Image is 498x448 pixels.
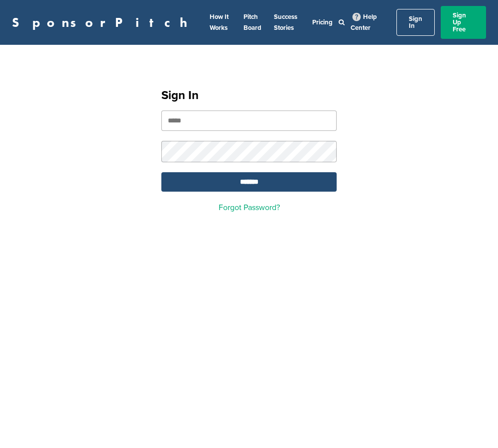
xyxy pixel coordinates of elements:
a: How It Works [210,13,229,32]
a: Pricing [312,18,333,26]
a: Forgot Password? [219,203,280,213]
a: Sign In [396,9,435,36]
a: SponsorPitch [12,16,194,29]
a: Success Stories [274,13,297,32]
h1: Sign In [161,87,337,105]
a: Sign Up Free [441,6,486,39]
a: Pitch Board [244,13,261,32]
a: Help Center [351,11,377,34]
